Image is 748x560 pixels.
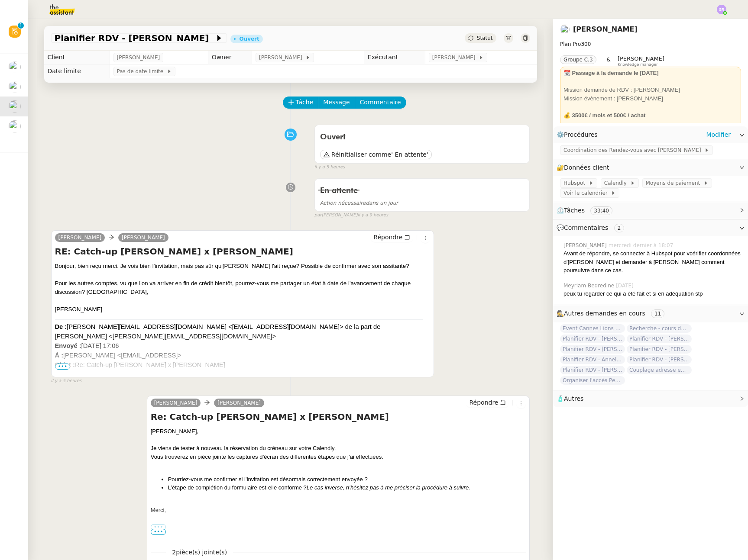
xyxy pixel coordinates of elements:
[364,51,425,64] td: Exécutant
[320,187,358,195] span: En attente
[55,279,431,296] div: Pour les autres comptes, vu que l'on va arriver en fin de crédit bientôt, pourrez-vous me partage...
[360,97,401,107] span: Commentaire
[553,390,748,407] div: 🧴Autres
[560,41,581,47] span: Plan Pro
[151,506,526,515] div: Merci,
[239,36,259,42] div: Ouvert
[563,146,704,154] span: Coordination des Rendez-vous avec [PERSON_NAME]
[581,41,591,47] span: 300
[331,150,391,159] span: Réinitialiser comme
[370,232,413,242] button: Répondre
[9,81,21,93] img: users%2FcRgg4TJXLQWrBH1iwK9wYfCha1e2%2Favatar%2Fc9d2fa25-7b78-4dd4-b0f3-ccfa08be62e5
[590,206,612,215] nz-tag: 33:40
[618,62,658,67] span: Knowledge manager
[564,395,583,402] span: Autres
[55,361,75,368] b: Objet :
[208,51,252,64] td: Owner
[553,126,748,143] div: ⚙️Procédures Modifier
[117,53,160,62] span: [PERSON_NAME]
[55,305,431,314] div: [PERSON_NAME]
[117,67,167,76] span: Pas de date limite
[564,207,585,214] span: Tâches
[307,484,470,491] em: Le cas inverse, n’hésitez pas à me préciser la procédure à suivre.
[55,245,431,257] h4: RE: Catch-up [PERSON_NAME] x [PERSON_NAME]
[168,475,526,484] li: Pourriez-vous me confirmer si l’invitation est désormais correctement envoyée ?
[553,305,748,322] div: 🕵️Autres demandes en cours 11
[560,25,570,34] img: users%2FpftfpH3HWzRMeZpe6E7kXDgO5SJ3%2Favatar%2Fa3cc7090-f8ed-4df9-82e0-3c63ac65f9dd
[55,323,381,368] font: [PERSON_NAME][EMAIL_ADDRESS][DOMAIN_NAME] <[EMAIL_ADDRESS][DOMAIN_NAME]> de la part de [PERSON_NA...
[717,5,726,14] img: svg
[214,399,264,407] a: [PERSON_NAME]
[607,55,611,67] span: &
[314,212,322,219] span: par
[627,335,692,343] span: Planifier RDV - [PERSON_NAME]
[560,345,625,354] span: Planifier RDV - [PERSON_NAME]
[18,23,24,29] nz-badge-sup: 1
[560,324,625,333] span: Event Cannes Lions 2026
[560,355,625,364] span: Planifier RDV - Anneleen
[627,355,692,364] span: Planifier RDV - [PERSON_NAME]
[627,345,692,354] span: Planifier RDV - [PERSON_NAME]
[618,55,664,62] span: [PERSON_NAME]
[618,55,664,67] app-user-label: Knowledge manager
[564,131,598,138] span: Procédures
[573,25,638,33] a: [PERSON_NAME]
[55,262,431,270] div: Bonjour, bien reçu merci. Je vois bien l'invitation, mais pas sûr qu'[PERSON_NAME] l'ait reçue? P...
[557,395,583,402] span: 🧴
[314,212,388,219] small: [PERSON_NAME]
[614,224,625,232] nz-tag: 2
[357,212,388,219] span: il y a 9 heures
[55,352,64,359] b: À :
[553,202,748,219] div: ⏲️Tâches 33:40
[19,23,23,30] p: 1
[296,97,314,107] span: Tâche
[9,61,21,73] img: users%2FcRgg4TJXLQWrBH1iwK9wYfCha1e2%2Favatar%2Fc9d2fa25-7b78-4dd4-b0f3-ccfa08be62e5
[563,70,659,76] strong: 📆 Passage à la demande le [DATE]
[55,364,71,370] span: •••
[176,549,227,556] span: pièce(s) jointe(s)
[391,150,428,159] span: ' En attente'
[563,282,616,290] span: Meyriam Bedredine
[314,164,345,171] span: il y a 5 heures
[9,120,21,132] img: users%2F1PNv5soDtMeKgnH5onPMHqwjzQn1%2Favatar%2Fd0f44614-3c2d-49b8-95e9-0356969fcfd1
[168,483,526,492] li: L’étape de complétion du formulaire est-elle conforme ?
[564,310,645,317] span: Autres demandes en cours
[604,179,630,187] span: Calendly
[166,547,233,557] span: 2
[51,377,82,385] span: il y a 5 heures
[560,335,625,343] span: Planifier RDV - [PERSON_NAME]
[151,444,526,453] div: Je viens de tester à nouveau la réservation du créneau sur votre Calendly.
[44,51,110,64] td: Client
[151,524,166,530] label: •••
[560,55,596,64] nz-tag: Groupe C.3
[320,200,398,206] span: dans un jour
[557,224,628,231] span: 💬
[151,453,526,461] div: Vous trouverez en pièce jointe les captures d’écran des différentes étapes que j’ai effectuées.
[469,398,498,407] span: Répondre
[373,233,402,241] span: Répondre
[609,241,675,249] span: mercredi dernier à 18:07
[627,324,692,333] span: Recherche - cours de piano adulte
[557,163,613,173] span: 🔐
[477,35,493,41] span: Statut
[320,200,366,206] span: Action nécessaire
[563,241,609,249] span: [PERSON_NAME]
[151,427,526,436] div: [PERSON_NAME],
[55,323,67,330] b: De :
[557,310,668,317] span: 🕵️
[616,282,635,290] span: [DATE]
[560,376,625,385] span: Organiser l'accès Pennylane sur CCAG
[563,179,589,187] span: Hubspot
[557,207,620,214] span: ⏲️
[151,540,526,548] div: -----
[646,179,703,187] span: Moyens de paiement
[432,53,479,62] span: [PERSON_NAME]
[563,249,741,275] div: Avant de répondre, se connecter à Hubspot pour vcérifier coordonnées d'[PERSON_NAME] et demander ...
[154,400,198,406] span: [PERSON_NAME]
[55,34,215,42] span: Planifier RDV - [PERSON_NAME]
[320,150,432,159] button: Réinitialiser comme' En attente'
[9,100,21,113] img: users%2FpftfpH3HWzRMeZpe6E7kXDgO5SJ3%2Favatar%2Fa3cc7090-f8ed-4df9-82e0-3c63ac65f9dd
[553,219,748,236] div: 💬Commentaires 2
[151,529,166,535] span: •••
[627,366,692,374] span: Couplage adresse en marque blanche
